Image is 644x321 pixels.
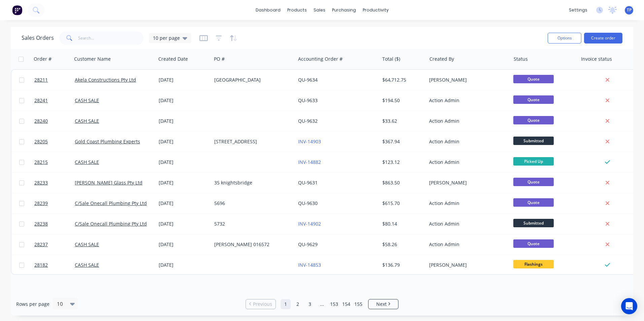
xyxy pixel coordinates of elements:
span: Picked Up [513,157,554,166]
span: Flashings [513,260,554,268]
a: Page 2 [293,299,303,309]
span: Submitted [513,219,554,227]
span: 28233 [34,179,48,186]
a: 28211 [34,70,75,90]
div: Created By [429,56,454,62]
div: [DATE] [159,138,209,145]
div: PO # [214,56,225,62]
div: productivity [359,5,392,15]
a: CASH SALE [75,118,99,124]
div: $863.50 [382,179,422,186]
a: 28233 [34,173,75,193]
div: [PERSON_NAME] [429,77,504,83]
div: [DATE] [159,118,209,124]
h1: Sales Orders [22,35,54,41]
a: QU-9632 [298,118,318,124]
span: 10 per page [153,34,180,41]
span: 28239 [34,200,48,207]
div: Action Admin [429,138,504,145]
a: INV-14902 [298,221,321,227]
a: Jump forward [317,299,327,309]
div: $136.79 [382,262,422,268]
span: 28205 [34,138,48,145]
div: $194.50 [382,97,422,104]
div: $58.26 [382,241,422,248]
div: Order # [34,56,52,62]
div: settings [566,5,591,15]
span: TP [627,7,632,13]
div: purchasing [329,5,359,15]
a: 28240 [34,111,75,131]
span: Quote [513,178,554,186]
a: QU-9633 [298,97,318,104]
span: 28241 [34,97,48,104]
ul: Pagination [243,299,401,309]
div: [DATE] [159,200,209,207]
input: Search... [78,31,144,45]
a: CASH SALE [75,97,99,104]
div: products [284,5,310,15]
a: C/Sale Onecall Plumbing Pty Ltd [75,200,147,206]
div: 5696 [214,200,289,207]
div: 35 knightsbridge [214,179,289,186]
a: Page 155 [353,299,363,309]
div: [PERSON_NAME] 016572 [214,241,289,248]
div: Action Admin [429,159,504,166]
a: 28215 [34,152,75,172]
a: INV-14882 [298,159,321,165]
a: Next page [368,301,398,308]
div: Accounting Order # [298,56,343,62]
div: Action Admin [429,241,504,248]
div: [PERSON_NAME] [429,262,504,268]
a: Page 153 [329,299,339,309]
div: [DATE] [159,97,209,104]
span: 28182 [34,262,48,268]
a: [PERSON_NAME] Glass Pty Ltd [75,179,142,186]
div: $64,712.75 [382,77,422,83]
span: Submitted [513,137,554,145]
a: 28239 [34,193,75,213]
div: Action Admin [429,200,504,207]
span: Rows per page [16,301,50,308]
a: 28238 [34,214,75,234]
a: QU-9630 [298,200,318,206]
a: 28241 [34,90,75,111]
a: 28237 [34,234,75,255]
div: [DATE] [159,262,209,268]
div: $80.14 [382,221,422,227]
span: Quote [513,239,554,248]
span: Previous [253,301,272,308]
div: [DATE] [159,159,209,166]
a: CASH SALE [75,262,99,268]
div: sales [310,5,329,15]
div: [DATE] [159,241,209,248]
div: Open Intercom Messenger [621,298,637,314]
div: $33.62 [382,118,422,124]
a: Gold Coast Plumbing Experts [75,138,140,145]
div: Status [514,56,528,62]
div: $123.12 [382,159,422,166]
div: 5732 [214,221,289,227]
div: Customer Name [74,56,111,62]
span: 28238 [34,221,48,227]
div: Total ($) [382,56,400,62]
div: $367.94 [382,138,422,145]
span: Quote [513,116,554,124]
div: [DATE] [159,179,209,186]
a: Page 1 is your current page [281,299,291,309]
span: Quote [513,75,554,83]
span: 28240 [34,118,48,124]
div: Action Admin [429,118,504,124]
a: CASH SALE [75,241,99,247]
div: Action Admin [429,97,504,104]
div: [DATE] [159,221,209,227]
div: [PERSON_NAME] [429,179,504,186]
div: [STREET_ADDRESS] [214,138,289,145]
span: Quote [513,95,554,104]
button: Options [548,33,581,43]
div: $615.70 [382,200,422,207]
button: Create order [584,33,622,43]
img: Factory [12,5,22,15]
a: INV-14903 [298,138,321,145]
a: dashboard [252,5,284,15]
